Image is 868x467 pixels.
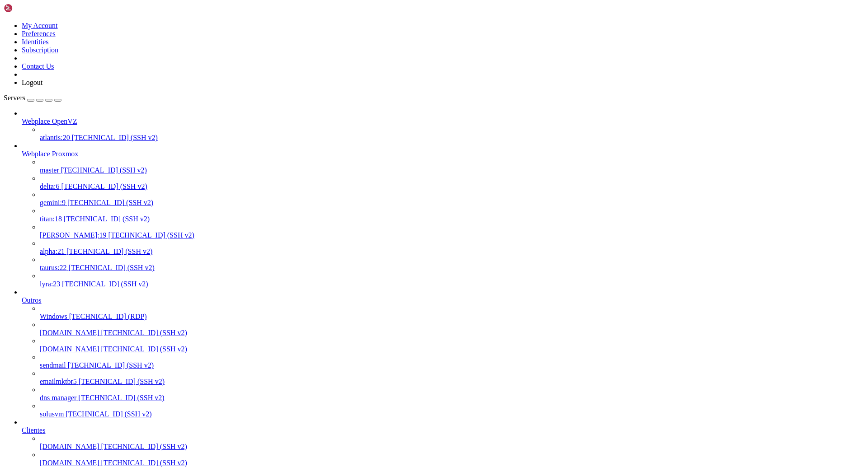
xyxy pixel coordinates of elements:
span: [TECHNICAL_ID] (SSH v2) [61,182,147,190]
a: dns manager [TECHNICAL_ID] (SSH v2) [40,394,864,402]
a: Contact Us [22,62,54,70]
li: Windows [TECHNICAL_ID] (RDP) [40,304,864,321]
span: [PERSON_NAME]:19 [40,231,107,239]
span: Clientes [22,426,45,434]
li: gemini:9 [TECHNICAL_ID] (SSH v2) [40,191,864,207]
span: atlantis:20 [40,134,70,141]
span: [TECHNICAL_ID] (SSH v2) [101,459,187,467]
span: titan:18 [40,215,62,223]
a: [DOMAIN_NAME] [TECHNICAL_ID] (SSH v2) [40,459,864,467]
span: [TECHNICAL_ID] (SSH v2) [101,443,187,450]
span: master [40,166,59,174]
li: solusvm [TECHNICAL_ID] (SSH v2) [40,402,864,418]
span: [TECHNICAL_ID] (SSH v2) [101,345,187,353]
span: Webplace OpenVZ [22,117,77,125]
a: [DOMAIN_NAME] [TECHNICAL_ID] (SSH v2) [40,443,864,451]
li: taurus:22 [TECHNICAL_ID] (SSH v2) [40,256,864,272]
span: [TECHNICAL_ID] (SSH v2) [72,134,158,141]
span: [TECHNICAL_ID] (RDP) [69,313,147,320]
span: [TECHNICAL_ID] (SSH v2) [69,264,155,271]
a: Logout [22,79,42,86]
li: [DOMAIN_NAME] [TECHNICAL_ID] (SSH v2) [40,337,864,353]
a: My Account [22,22,58,29]
a: Subscription [22,46,58,54]
span: [TECHNICAL_ID] (SSH v2) [108,231,194,239]
a: Identities [22,38,49,46]
li: [DOMAIN_NAME] [TECHNICAL_ID] (SSH v2) [40,451,864,467]
a: gemini:9 [TECHNICAL_ID] (SSH v2) [40,199,864,207]
a: Clientes [22,426,864,434]
span: [DOMAIN_NAME] [40,459,99,467]
span: [TECHNICAL_ID] (SSH v2) [67,199,153,206]
span: [DOMAIN_NAME] [40,329,99,336]
a: atlantis:20 [TECHNICAL_ID] (SSH v2) [40,134,864,142]
a: Windows [TECHNICAL_ID] (RDP) [40,313,864,321]
span: Webplace Proxmox [22,150,78,158]
span: emailmktbr5 [40,378,77,385]
span: [TECHNICAL_ID] (SSH v2) [66,248,152,255]
li: Webplace OpenVZ [22,109,864,142]
span: [TECHNICAL_ID] (SSH v2) [62,280,148,288]
a: delta:6 [TECHNICAL_ID] (SSH v2) [40,182,864,191]
a: [PERSON_NAME]:19 [TECHNICAL_ID] (SSH v2) [40,231,864,239]
span: [DOMAIN_NAME] [40,443,99,450]
span: [TECHNICAL_ID] (SSH v2) [78,394,164,402]
li: master [TECHNICAL_ID] (SSH v2) [40,158,864,174]
a: Outros [22,296,864,304]
span: [DOMAIN_NAME] [40,345,99,353]
img: Shellngn [4,4,56,13]
span: sendmail [40,361,66,369]
span: [TECHNICAL_ID] (SSH v2) [64,215,150,223]
span: Servers [4,94,25,102]
span: [TECHNICAL_ID] (SSH v2) [61,166,147,174]
span: lyra:23 [40,280,60,288]
li: alpha:21 [TECHNICAL_ID] (SSH v2) [40,239,864,256]
span: Outros [22,296,42,304]
li: [DOMAIN_NAME] [TECHNICAL_ID] (SSH v2) [40,321,864,337]
a: alpha:21 [TECHNICAL_ID] (SSH v2) [40,248,864,256]
a: master [TECHNICAL_ID] (SSH v2) [40,166,864,174]
span: solusvm [40,410,64,418]
span: delta:6 [40,182,60,190]
span: [TECHNICAL_ID] (SSH v2) [68,361,154,369]
span: gemini:9 [40,199,66,206]
a: titan:18 [TECHNICAL_ID] (SSH v2) [40,215,864,223]
li: lyra:23 [TECHNICAL_ID] (SSH v2) [40,272,864,288]
span: alpha:21 [40,248,65,255]
a: Preferences [22,30,56,37]
span: [TECHNICAL_ID] (SSH v2) [66,410,151,418]
li: [PERSON_NAME]:19 [TECHNICAL_ID] (SSH v2) [40,223,864,239]
a: Webplace Proxmox [22,150,864,158]
li: titan:18 [TECHNICAL_ID] (SSH v2) [40,207,864,223]
a: [DOMAIN_NAME] [TECHNICAL_ID] (SSH v2) [40,329,864,337]
li: delta:6 [TECHNICAL_ID] (SSH v2) [40,174,864,191]
li: Outros [22,288,864,418]
a: sendmail [TECHNICAL_ID] (SSH v2) [40,361,864,369]
a: Servers [4,94,61,102]
span: dns manager [40,394,76,402]
span: [TECHNICAL_ID] (SSH v2) [79,378,165,385]
li: atlantis:20 [TECHNICAL_ID] (SSH v2) [40,126,864,142]
a: emailmktbr5 [TECHNICAL_ID] (SSH v2) [40,378,864,386]
a: lyra:23 [TECHNICAL_ID] (SSH v2) [40,280,864,288]
li: emailmktbr5 [TECHNICAL_ID] (SSH v2) [40,369,864,386]
a: [DOMAIN_NAME] [TECHNICAL_ID] (SSH v2) [40,345,864,353]
span: Windows [40,313,67,320]
li: Webplace Proxmox [22,142,864,288]
span: taurus:22 [40,264,67,271]
a: taurus:22 [TECHNICAL_ID] (SSH v2) [40,264,864,272]
li: sendmail [TECHNICAL_ID] (SSH v2) [40,353,864,369]
li: [DOMAIN_NAME] [TECHNICAL_ID] (SSH v2) [40,434,864,451]
a: Webplace OpenVZ [22,117,864,126]
li: dns manager [TECHNICAL_ID] (SSH v2) [40,386,864,402]
span: [TECHNICAL_ID] (SSH v2) [101,329,187,336]
a: solusvm [TECHNICAL_ID] (SSH v2) [40,410,864,418]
